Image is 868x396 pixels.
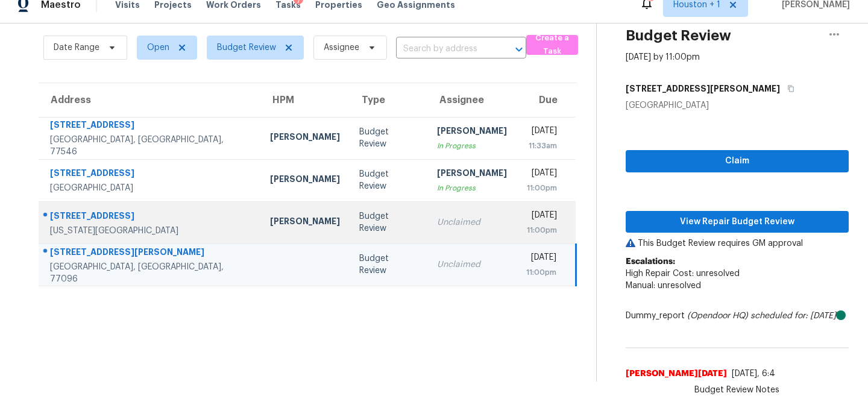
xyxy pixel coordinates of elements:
[526,251,556,266] div: [DATE]
[350,83,427,117] th: Type
[532,31,572,59] span: Create a Task
[50,210,251,225] div: [STREET_ADDRESS]
[635,215,839,230] span: View Repair Budget Review
[437,140,507,152] div: In Progress
[147,42,169,54] span: Open
[427,83,517,117] th: Assignee
[750,312,836,320] i: scheduled for: [DATE]
[359,253,418,277] div: Budget Review
[526,182,558,194] div: 11:00pm
[50,119,251,134] div: [STREET_ADDRESS]
[275,1,301,9] span: Tasks
[437,125,507,140] div: [PERSON_NAME]
[270,173,340,188] div: [PERSON_NAME]
[396,40,492,58] input: Search by address
[517,83,576,117] th: Due
[359,210,418,234] div: Budget Review
[626,99,849,112] div: [GEOGRAPHIC_DATA]
[732,369,775,378] span: [DATE], 6:4
[50,246,251,261] div: [STREET_ADDRESS][PERSON_NAME]
[626,83,780,95] h5: [STREET_ADDRESS][PERSON_NAME]
[526,266,556,278] div: 11:00pm
[626,310,849,322] div: Dummy_report
[635,154,839,169] span: Claim
[324,42,359,54] span: Assignee
[511,41,527,58] button: Open
[526,224,558,236] div: 11:00pm
[50,225,251,237] div: [US_STATE][GEOGRAPHIC_DATA]
[526,140,558,152] div: 11:33am
[50,167,251,182] div: [STREET_ADDRESS]
[626,237,849,250] p: This Budget Review requires GM approval
[626,211,849,233] button: View Repair Budget Review
[626,281,701,290] span: Manual: unresolved
[270,131,340,146] div: [PERSON_NAME]
[626,368,727,380] span: [PERSON_NAME][DATE]
[626,51,700,63] div: [DATE] by 11:00pm
[526,35,578,55] button: Create a Task
[54,42,99,54] span: Date Range
[687,312,748,320] i: (Opendoor HQ)
[437,216,507,228] div: Unclaimed
[50,261,251,285] div: [GEOGRAPHIC_DATA], [GEOGRAPHIC_DATA], 77096
[526,167,558,182] div: [DATE]
[437,259,507,271] div: Unclaimed
[359,126,418,150] div: Budget Review
[526,125,558,140] div: [DATE]
[626,150,849,172] button: Claim
[270,215,340,230] div: [PERSON_NAME]
[626,257,675,266] b: Escalations:
[626,30,731,42] h2: Budget Review
[437,167,507,182] div: [PERSON_NAME]
[780,78,796,99] button: Copy Address
[260,83,350,117] th: HPM
[437,182,507,194] div: In Progress
[50,134,251,158] div: [GEOGRAPHIC_DATA], [GEOGRAPHIC_DATA], 77546
[50,182,251,194] div: [GEOGRAPHIC_DATA]
[217,42,276,54] span: Budget Review
[526,209,558,224] div: [DATE]
[626,269,740,278] span: High Repair Cost: unresolved
[359,168,418,192] div: Budget Review
[39,83,260,117] th: Address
